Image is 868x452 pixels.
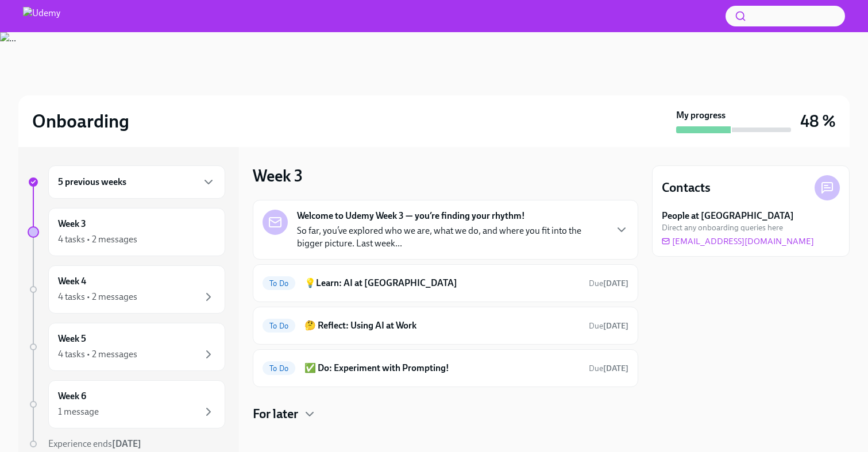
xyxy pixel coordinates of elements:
strong: My progress [676,109,726,122]
span: Direct any onboarding queries here [662,222,783,233]
img: Udemy [23,7,60,25]
a: To Do🤔 Reflect: Using AI at WorkDue[DATE] [263,316,628,335]
a: Week 44 tasks • 2 messages [28,265,225,314]
p: So far, you’ve explored who we are, what we do, and where you fit into the bigger picture. Last w... [297,225,605,250]
span: August 30th, 2025 18:00 [589,278,628,289]
h3: Week 3 [253,165,303,186]
a: Week 54 tasks • 2 messages [28,323,225,371]
div: 4 tasks • 2 messages [58,348,137,361]
a: To Do💡Learn: AI at [GEOGRAPHIC_DATA]Due[DATE] [263,274,628,292]
h6: 💡Learn: AI at [GEOGRAPHIC_DATA] [304,277,580,289]
span: To Do [263,279,295,288]
a: Week 61 message [28,380,225,428]
h3: 48 % [800,111,836,132]
h4: Contacts [662,179,711,196]
h4: For later [253,405,298,423]
h6: Week 5 [58,333,86,345]
strong: [DATE] [603,321,628,331]
strong: People at [GEOGRAPHIC_DATA] [662,210,794,222]
h6: 🤔 Reflect: Using AI at Work [304,319,580,332]
span: August 30th, 2025 18:00 [589,363,628,374]
h6: Week 4 [58,275,86,288]
span: Due [589,321,628,331]
h6: 5 previous weeks [58,176,126,188]
div: 1 message [58,405,99,418]
strong: Welcome to Udemy Week 3 — you’re finding your rhythm! [297,210,525,222]
h6: Week 6 [58,390,86,403]
div: For later [253,405,638,423]
span: Due [589,279,628,288]
span: Experience ends [48,438,141,449]
span: August 30th, 2025 18:00 [589,320,628,331]
div: 5 previous weeks [48,165,225,199]
strong: [DATE] [603,364,628,373]
span: To Do [263,322,295,330]
strong: [DATE] [603,279,628,288]
h6: ✅ Do: Experiment with Prompting! [304,362,580,374]
div: 4 tasks • 2 messages [58,233,137,246]
span: Due [589,364,628,373]
a: Week 34 tasks • 2 messages [28,208,225,256]
h6: Week 3 [58,218,86,230]
strong: [DATE] [112,438,141,449]
h2: Onboarding [32,110,129,133]
a: [EMAIL_ADDRESS][DOMAIN_NAME] [662,235,814,247]
a: To Do✅ Do: Experiment with Prompting!Due[DATE] [263,359,628,377]
span: To Do [263,364,295,373]
div: 4 tasks • 2 messages [58,291,137,303]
